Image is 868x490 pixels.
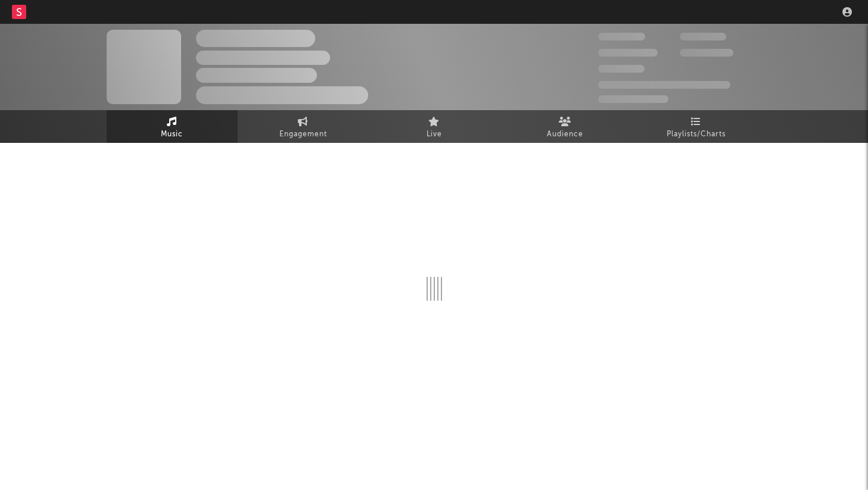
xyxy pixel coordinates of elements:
[598,49,658,57] span: 50 000 000
[598,65,645,73] span: 100 000
[500,110,631,143] a: Audience
[238,110,369,143] a: Engagement
[107,110,238,143] a: Music
[667,127,726,142] span: Playlists/Charts
[279,127,327,142] span: Engagement
[547,127,583,142] span: Audience
[161,127,183,142] span: Music
[598,95,668,103] span: Jump Score: 85.0
[680,33,726,40] span: 100 000
[598,81,730,89] span: 50 000 000 Monthly Listeners
[369,110,500,143] a: Live
[427,127,442,142] span: Live
[598,33,645,40] span: 300 000
[631,110,762,143] a: Playlists/Charts
[680,49,733,57] span: 1 000 000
